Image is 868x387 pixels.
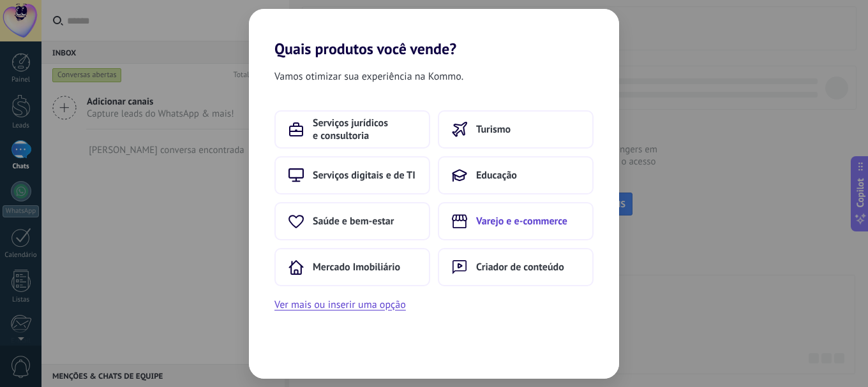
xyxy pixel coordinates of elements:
span: Serviços digitais e de TI [313,169,415,182]
span: Criador de conteúdo [476,261,564,274]
span: Turismo [476,123,511,136]
span: Educação [476,169,517,182]
button: Saúde e bem-estar [274,202,430,240]
button: Educação [438,156,594,194]
span: Vamos otimizar sua experiência na Kommo. [274,68,463,85]
span: Varejo e e-commerce [476,215,567,228]
button: Serviços digitais e de TI [274,156,430,194]
h2: Quais produtos você vende? [249,9,619,58]
button: Turismo [438,110,594,149]
button: Serviços jurídicos e consultoria [274,110,430,149]
button: Mercado Imobiliário [274,248,430,286]
button: Ver mais ou inserir uma opção [274,296,406,313]
span: Saúde e bem-estar [313,215,394,228]
span: Serviços jurídicos e consultoria [313,117,416,142]
span: Mercado Imobiliário [313,261,400,274]
button: Criador de conteúdo [438,248,594,286]
button: Varejo e e-commerce [438,202,594,240]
